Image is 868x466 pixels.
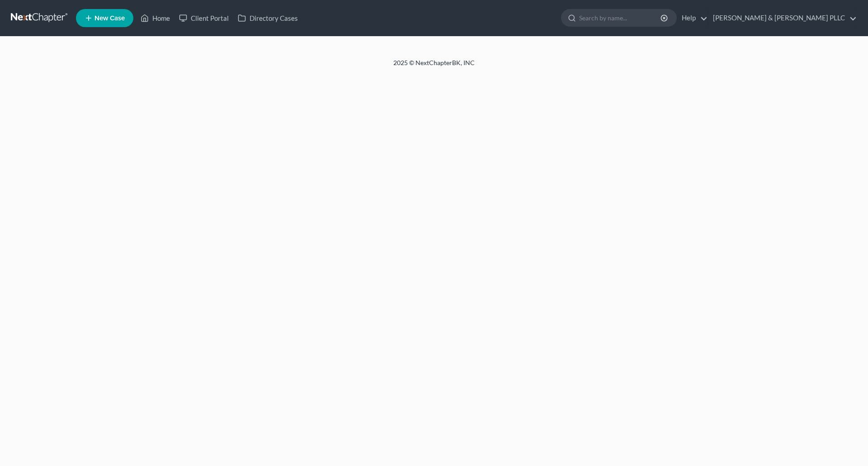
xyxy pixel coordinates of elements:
div: 2025 © NextChapterBK, INC [176,58,692,75]
a: Help [677,10,708,26]
a: Directory Cases [233,10,302,26]
input: Search by name... [579,9,662,26]
span: New Case [94,15,125,22]
a: Client Portal [175,10,233,26]
a: [PERSON_NAME] & [PERSON_NAME] PLLC [708,10,857,26]
a: Home [136,10,175,26]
